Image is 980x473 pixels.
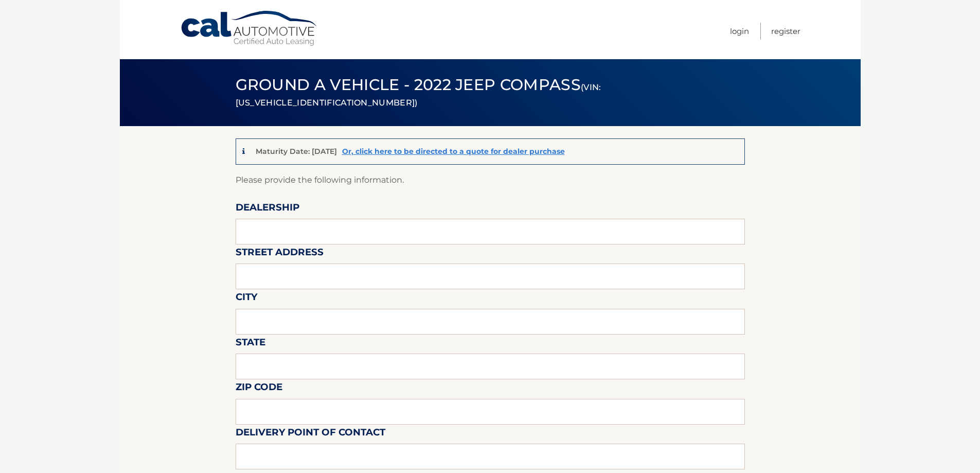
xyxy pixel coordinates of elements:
[236,75,601,110] span: Ground a Vehicle - 2022 Jeep Compass
[342,147,565,156] a: Or, click here to be directed to a quote for dealer purchase
[236,82,601,108] small: (VIN: [US_VEHICLE_IDENTIFICATION_NUMBER])
[771,23,800,40] a: Register
[256,147,337,156] p: Maturity Date: [DATE]
[236,173,745,187] p: Please provide the following information.
[236,244,324,264] label: Street Address
[730,23,749,40] a: Login
[236,200,299,219] label: Dealership
[236,289,257,308] label: City
[236,335,265,354] label: State
[236,425,385,444] label: Delivery Point of Contact
[236,379,282,398] label: Zip Code
[180,10,319,47] a: Cal Automotive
